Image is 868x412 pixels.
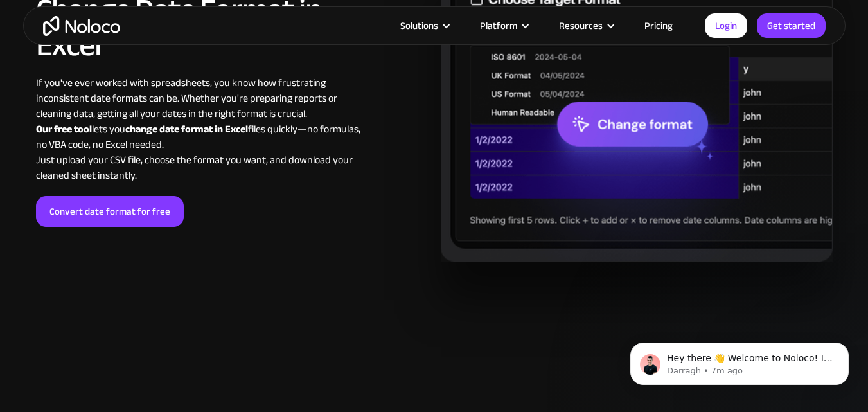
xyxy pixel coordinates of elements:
[757,13,826,38] a: Get started
[559,17,603,34] div: Resources
[36,75,360,183] div: If you've ever worked with spreadsheets, you know how frustrating inconsistent date formats can b...
[43,16,120,36] a: home
[480,17,517,34] div: Platform
[125,120,248,139] strong: change date format in Excel
[543,17,628,34] div: Resources
[36,120,92,139] a: Our free tool
[611,316,868,406] iframe: Intercom notifications message
[705,13,747,38] a: Login
[400,17,438,34] div: Solutions
[384,17,464,34] div: Solutions
[36,196,184,227] a: Convert date format for free
[464,17,543,34] div: Platform
[628,17,689,34] a: Pricing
